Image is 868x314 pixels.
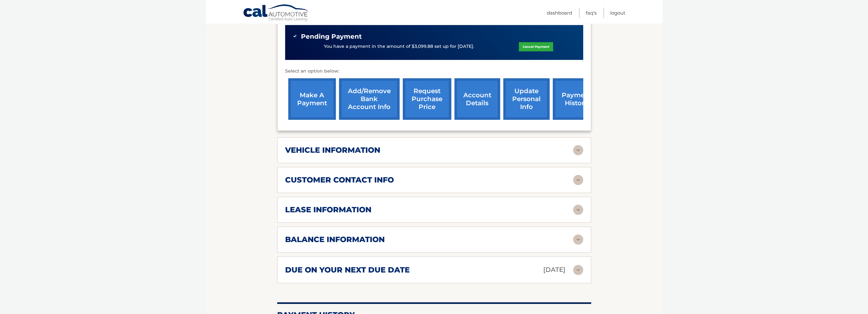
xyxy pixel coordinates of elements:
[573,265,583,275] img: accordion-rest.svg
[547,8,572,18] a: Dashboard
[243,4,310,22] a: Cal Automotive
[519,42,553,51] a: Cancel Payment
[454,78,500,120] a: account details
[403,78,451,120] a: request purchase price
[285,175,394,185] h2: customer contact info
[285,205,371,215] h2: lease information
[339,78,400,120] a: Add/Remove bank account info
[573,145,583,155] img: accordion-rest.svg
[285,235,385,244] h2: balance information
[293,34,297,38] img: check-green.svg
[503,78,550,120] a: update personal info
[301,33,362,41] span: Pending Payment
[288,78,336,120] a: make a payment
[573,205,583,215] img: accordion-rest.svg
[610,8,625,18] a: Logout
[324,43,474,50] p: You have a payment in the amount of $3,099.88 set up for [DATE].
[573,175,583,185] img: accordion-rest.svg
[285,265,410,275] h2: due on your next due date
[285,67,583,75] p: Select an option below:
[553,78,600,120] a: payment history
[586,8,597,18] a: FAQ's
[285,145,380,155] h2: vehicle information
[573,234,583,245] img: accordion-rest.svg
[543,264,565,275] p: [DATE]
